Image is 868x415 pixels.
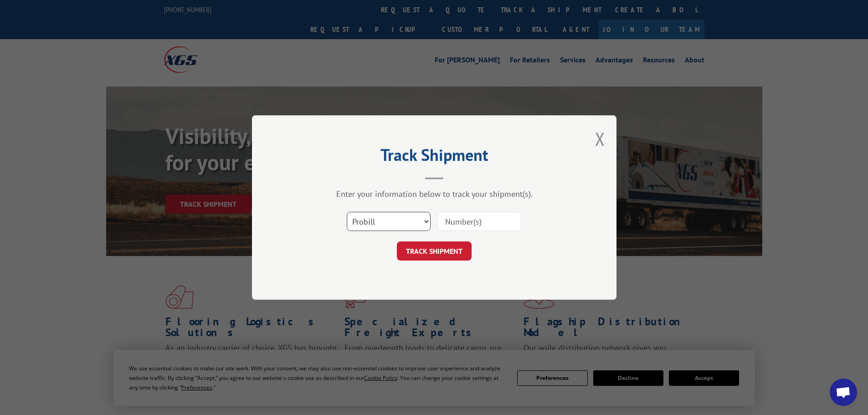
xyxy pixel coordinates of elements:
[298,189,571,199] div: Enter your information below to track your shipment(s).
[298,149,571,166] h2: Track Shipment
[437,212,521,231] input: Number(s)
[830,379,857,406] div: Open chat
[595,127,605,151] button: Close modal
[397,241,472,261] button: TRACK SHIPMENT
